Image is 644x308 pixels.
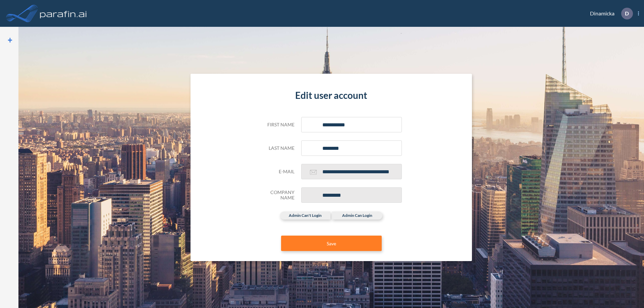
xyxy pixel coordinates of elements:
[261,145,294,151] h5: Last name
[39,7,88,20] img: logo
[261,169,294,175] h5: E-mail
[261,90,402,101] h4: Edit user account
[625,10,629,16] p: D
[280,211,330,220] label: admin can't login
[261,122,294,128] h5: First name
[332,211,382,220] label: admin can login
[261,190,294,201] h5: Company Name
[281,236,382,251] button: Save
[580,8,639,19] div: Dinamicka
